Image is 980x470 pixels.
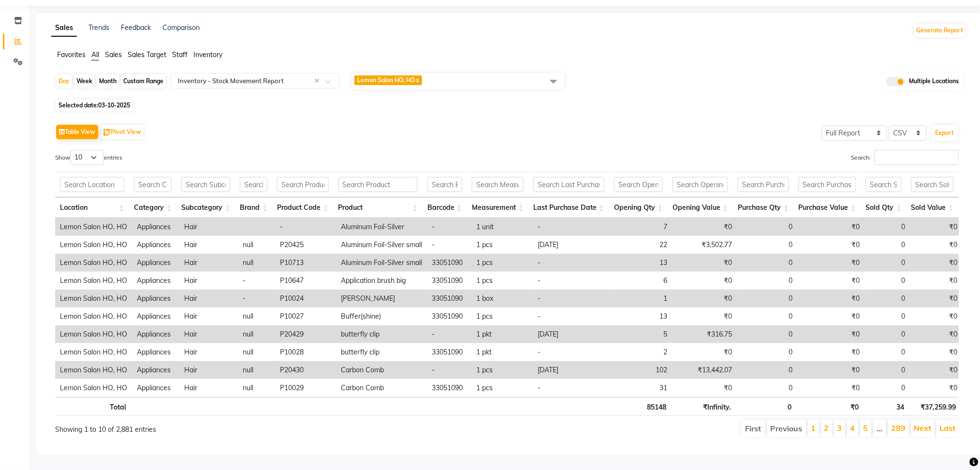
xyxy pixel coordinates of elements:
td: 1 pkt [471,343,533,361]
td: P10029 [275,379,336,397]
td: [DATE] [533,236,614,254]
th: Purchase Value: activate to sort column ascending [794,197,861,218]
td: Appliances [132,254,179,272]
td: butterfly clip [336,325,427,343]
td: ₹0 [798,290,865,308]
td: Hair [179,218,238,236]
img: pivot.png [103,129,111,136]
td: Appliances [132,218,179,236]
span: Clear all [314,76,322,86]
a: 289 [892,423,906,433]
td: ₹0 [798,361,865,379]
td: [PERSON_NAME] [336,290,427,308]
td: ₹0 [798,343,865,361]
span: Lemon Salon HO, HO [357,76,415,84]
td: [DATE] [533,325,614,343]
td: ₹0 [798,308,865,325]
span: Selected date: [56,99,132,111]
th: Purchase Qty: activate to sort column ascending [733,197,794,218]
td: ₹0 [672,379,737,397]
td: 1 unit [471,218,533,236]
input: Search Barcode [427,177,462,192]
td: 0 [737,379,798,397]
td: 0 [865,361,910,379]
td: Hair [179,308,238,325]
input: Search Subcategory [181,177,230,192]
td: 1 pcs [471,379,533,397]
td: Aluminum Foil-Silver small [336,236,427,254]
td: Appliances [132,325,179,343]
td: ₹0 [910,218,963,236]
th: 34 [864,397,909,416]
td: 0 [865,325,910,343]
td: 0 [737,236,798,254]
td: 13 [614,308,672,325]
th: Sold Qty: activate to sort column ascending [861,197,907,218]
td: Carbon Comb [336,379,427,397]
td: Lemon Salon HO, HO [55,254,132,272]
td: Appliances [132,290,179,308]
td: - [238,290,275,308]
td: - [533,379,614,397]
td: Hair [179,272,238,290]
td: 1 pcs [471,308,533,325]
input: Search Opening Qty [614,177,663,192]
td: 1 pcs [471,254,533,272]
td: ₹0 [910,290,963,308]
td: ₹0 [672,290,737,308]
label: Show entries [55,150,122,165]
td: ₹0 [910,308,963,325]
th: Total [55,397,131,416]
span: Multiple Locations [909,77,959,87]
td: ₹0 [910,361,963,379]
th: Brand: activate to sort column ascending [235,197,272,218]
td: P20430 [275,361,336,379]
th: Opening Qty: activate to sort column ascending [609,197,668,218]
td: Lemon Salon HO, HO [55,218,132,236]
td: 0 [865,218,910,236]
span: Inventory [193,50,222,59]
input: Search Location [60,177,124,192]
td: null [238,361,275,379]
td: ₹0 [798,379,865,397]
td: 22 [614,236,672,254]
td: ₹0 [798,325,865,343]
a: 3 [837,423,842,433]
td: 0 [865,272,910,290]
td: Lemon Salon HO, HO [55,325,132,343]
td: 1 pkt [471,325,533,343]
td: - [533,290,614,308]
a: 2 [824,423,829,433]
td: null [238,325,275,343]
td: 33051090 [427,254,471,272]
td: Lemon Salon HO, HO [55,236,132,254]
a: Trends [88,23,109,32]
th: Location: activate to sort column ascending [55,197,129,218]
td: Appliances [132,343,179,361]
th: Product Code: activate to sort column ascending [272,197,333,218]
td: P10027 [275,308,336,325]
td: 33051090 [427,272,471,290]
td: ₹316.75 [672,325,737,343]
td: ₹0 [798,254,865,272]
th: ₹37,259.99 [909,397,961,416]
input: Search Sold Value [911,177,954,192]
td: 0 [737,325,798,343]
td: ₹0 [910,325,963,343]
td: - [427,218,471,236]
input: Search Product Code [277,177,328,192]
td: Appliances [132,379,179,397]
a: 4 [850,423,855,433]
td: null [238,236,275,254]
th: Barcode: activate to sort column ascending [423,197,467,218]
td: Lemon Salon HO, HO [55,290,132,308]
td: 0 [737,290,798,308]
td: ₹0 [798,236,865,254]
td: 0 [865,290,910,308]
td: P10024 [275,290,336,308]
input: Search Brand [240,177,267,192]
td: ₹0 [672,254,737,272]
td: 7 [614,218,672,236]
td: Lemon Salon HO, HO [55,272,132,290]
th: Subcategory: activate to sort column ascending [176,197,235,218]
